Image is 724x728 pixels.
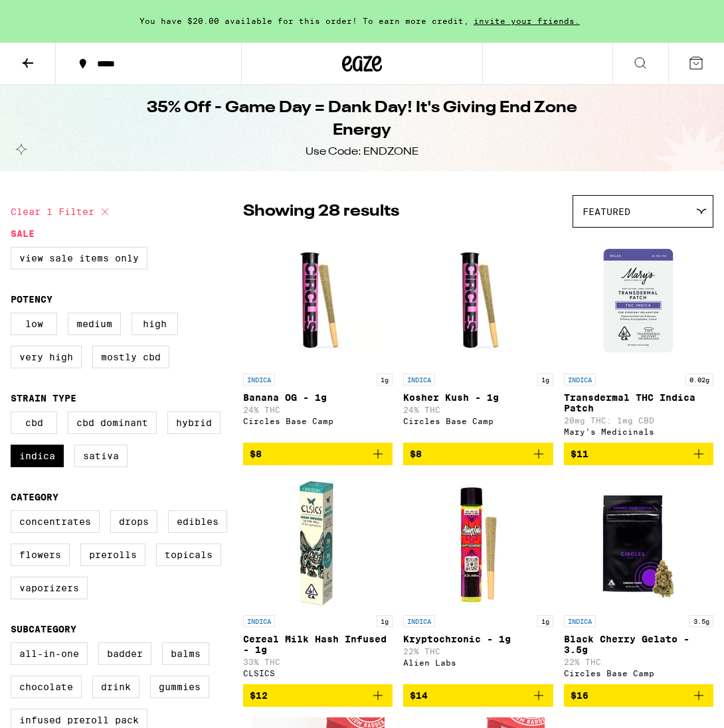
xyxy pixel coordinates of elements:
p: 22% THC [403,647,553,656]
button: Add to bag [403,443,553,465]
label: CBD [11,411,57,434]
span: $8 [410,449,422,459]
p: 1g [537,374,553,386]
img: Circles Base Camp - Black Cherry Gelato - 3.5g [572,476,705,609]
p: INDICA [564,374,596,386]
p: 3.5g [689,615,713,627]
img: Alien Labs - Kryptochronic - 1g [412,476,545,609]
label: Drink [92,676,139,698]
label: Edibles [168,510,227,533]
label: Very High [11,346,82,368]
p: 24% THC [243,405,393,414]
span: $8 [250,449,262,459]
p: 33% THC [243,658,393,666]
a: Open page for Transdermal THC Indica Patch from Mary's Medicinals [564,234,713,443]
p: Cereal Milk Hash Infused - 1g [243,634,393,655]
div: Circles Base Camp [564,669,713,678]
p: INDICA [403,615,435,627]
p: 0.02g [685,374,713,386]
button: Add to bag [564,684,713,707]
label: Mostly CBD [92,346,169,368]
a: Open page for Banana OG - 1g from Circles Base Camp [243,234,393,443]
button: Add to bag [564,443,713,465]
label: Sativa [74,445,128,467]
label: View Sale Items Only [11,247,147,269]
button: Clear 1 filter [11,195,113,228]
span: $16 [571,690,588,701]
label: Badder [98,642,151,665]
div: Alien Labs [403,658,553,667]
label: All-In-One [11,642,88,665]
a: Open page for Kosher Kush - 1g from Circles Base Camp [403,234,553,443]
p: INDICA [403,374,435,386]
a: Open page for Kryptochronic - 1g from Alien Labs [403,476,553,684]
p: INDICA [243,374,275,386]
label: Chocolate [11,676,82,698]
label: Gummies [150,676,209,698]
span: You have $20.00 available for this order! To earn more credit, [139,17,469,25]
p: Banana OG - 1g [243,392,393,403]
button: Add to bag [243,443,393,465]
label: Balms [162,642,209,665]
p: 24% THC [403,405,553,414]
img: Circles Base Camp - Banana OG - 1g [252,234,385,367]
p: INDICA [243,615,275,627]
p: 1g [377,615,393,627]
label: Drops [110,510,157,533]
button: Add to bag [403,684,553,707]
h1: 35% Off - Game Day = Dank Day! It's Giving End Zone Energy [120,97,604,142]
div: Use Code: ENDZONE [306,145,418,159]
p: 1g [377,374,393,386]
img: Mary's Medicinals - Transdermal THC Indica Patch [572,234,705,367]
label: Medium [68,313,121,335]
label: Hybrid [167,411,221,434]
p: 22% THC [564,658,713,666]
legend: Sale [11,228,35,239]
span: $12 [250,690,268,701]
label: Concentrates [11,510,100,533]
p: Kryptochronic - 1g [403,634,553,644]
div: CLSICS [243,669,393,678]
span: $11 [571,449,588,459]
label: Flowers [11,544,70,566]
p: INDICA [564,615,596,627]
img: Circles Base Camp - Kosher Kush - 1g [412,234,545,367]
label: Vaporizers [11,577,88,599]
p: Transdermal THC Indica Patch [564,392,713,413]
label: Indica [11,445,64,467]
span: $14 [410,690,428,701]
p: Showing 28 results [243,200,399,223]
legend: Category [11,492,58,502]
legend: Subcategory [11,624,76,634]
label: Prerolls [80,544,145,566]
legend: Strain Type [11,393,76,403]
p: 1g [537,615,553,627]
legend: Potency [11,294,52,305]
label: Topicals [156,544,221,566]
p: Kosher Kush - 1g [403,392,553,403]
label: High [132,313,178,335]
div: Mary's Medicinals [564,427,713,436]
button: Add to bag [243,684,393,707]
label: CBD Dominant [68,411,157,434]
a: Open page for Cereal Milk Hash Infused - 1g from CLSICS [243,476,393,684]
label: Low [11,313,57,335]
img: CLSICS - Cereal Milk Hash Infused - 1g [252,476,385,609]
div: Circles Base Camp [243,417,393,425]
p: Black Cherry Gelato - 3.5g [564,634,713,655]
span: Featured [583,206,630,217]
p: 20mg THC: 1mg CBD [564,416,713,425]
div: Circles Base Camp [403,417,553,425]
span: invite your friends. [469,17,585,25]
a: Open page for Black Cherry Gelato - 3.5g from Circles Base Camp [564,476,713,684]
